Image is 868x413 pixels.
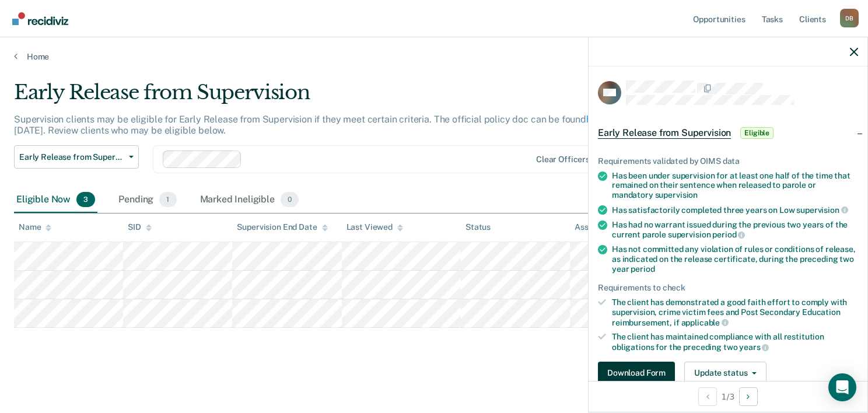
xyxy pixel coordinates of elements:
[739,387,758,406] button: Next Opportunity
[281,192,299,207] span: 0
[612,332,858,352] div: The client has maintained compliance with all restitution obligations for the preceding two
[598,127,731,139] span: Early Release from Supervision
[612,205,858,215] div: Has satisfactorily completed three years on Low
[116,187,178,213] div: Pending
[14,187,97,213] div: Eligible Now
[612,244,858,274] div: Has not committed any violation of rules or conditions of release, as indicated on the release ce...
[128,222,152,232] div: SID
[586,114,605,125] a: here
[684,362,766,385] button: Update status
[198,187,302,213] div: Marked Ineligible
[159,192,176,207] span: 1
[740,127,773,139] span: Eligible
[19,222,51,232] div: Name
[712,230,745,239] span: period
[589,114,867,152] div: Early Release from SupervisionEligible
[612,171,858,200] div: Has been under supervision for at least one half of the time that remained on their sentence when...
[76,192,95,207] span: 3
[598,156,858,166] div: Requirements validated by OIMS data
[14,51,854,62] a: Home
[698,387,717,406] button: Previous Opportunity
[796,205,848,215] span: supervision
[655,190,698,199] span: supervision
[19,152,124,162] span: Early Release from Supervision
[840,9,859,27] button: Profile dropdown button
[346,222,403,232] div: Last Viewed
[598,362,675,385] button: Download Form
[575,222,629,232] div: Assigned to
[14,114,643,136] p: Supervision clients may be eligible for Early Release from Supervision if they meet certain crite...
[598,362,680,385] a: Navigate to form link
[840,9,859,27] div: D B
[536,155,590,164] div: Clear officers
[237,222,327,232] div: Supervision End Date
[739,342,769,352] span: years
[466,222,491,232] div: Status
[12,12,68,25] img: Recidiviz
[631,264,654,274] span: period
[14,80,665,114] div: Early Release from Supervision
[681,318,729,327] span: applicable
[612,297,858,327] div: The client has demonstrated a good faith effort to comply with supervision, crime victim fees and...
[598,283,858,293] div: Requirements to check
[612,220,858,240] div: Has had no warrant issued during the previous two years of the current parole supervision
[589,381,867,412] div: 1 / 3
[828,373,856,401] div: Open Intercom Messenger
